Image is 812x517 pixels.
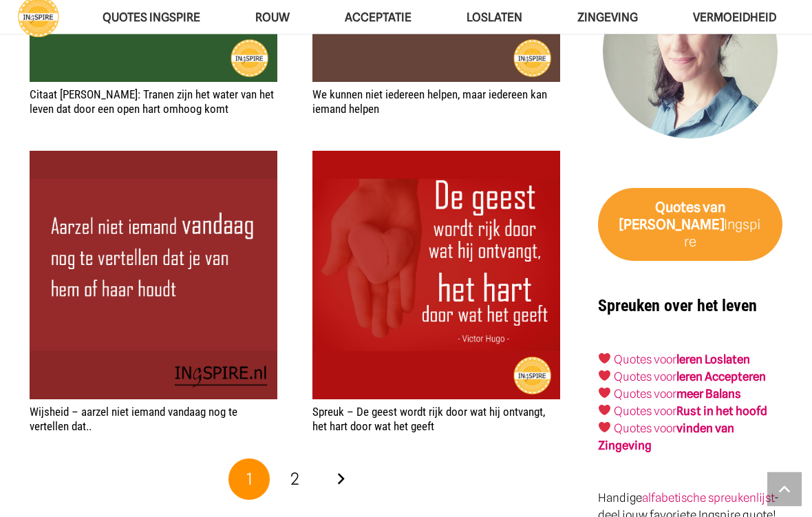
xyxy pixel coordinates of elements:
[693,10,776,24] span: VERMOEIDHEID
[275,459,316,500] a: Pagina 2
[30,151,277,399] img: Liefdes vriendschap quote
[290,469,299,489] span: 2
[312,405,545,433] a: Spreuk – De geest wordt rijk door wat hij ontvangt, het hart door wat het geeft
[30,88,274,116] a: Citaat [PERSON_NAME]: Tranen zijn het water van het leven dat door een open hart omhoog komt
[598,422,734,453] a: Quotes voorvinden van Zingeving
[614,388,741,401] a: Quotes voormeer Balans
[599,405,610,416] img: ❤
[642,492,774,505] a: alfabetische spreukenlijst
[312,151,560,399] a: Spreuk – De geest wordt rijk door wat hij ontvangt, het hart door wat het geeft
[619,200,726,233] strong: van [PERSON_NAME]
[598,297,757,316] strong: Spreuken over het leven
[228,459,270,500] span: Pagina 1
[655,200,701,216] strong: Quotes
[676,388,741,401] strong: meer Balans
[30,151,277,399] a: Wijsheid – aarzel niet iemand vandaag nog te vertellen dat..
[467,10,522,24] span: Loslaten
[246,469,253,489] span: 1
[599,422,610,434] img: ❤
[598,422,734,453] strong: vinden van Zingeving
[312,88,547,116] a: We kunnen niet iedereen helpen, maar iedereen kan iemand helpen
[577,10,638,24] span: Zingeving
[676,353,750,367] a: leren Loslaten
[599,353,610,365] img: ❤
[614,405,767,419] a: Quotes voorRust in het hoofd
[614,353,676,367] a: Quotes voor
[30,405,237,433] a: Wijsheid – aarzel niet iemand vandaag nog te vertellen dat..
[614,370,676,384] a: Quotes voor
[103,10,200,24] span: QUOTES INGSPIRE
[676,405,767,419] strong: Rust in het hoofd
[598,189,782,262] a: Quotes van [PERSON_NAME]Ingspire
[599,388,610,399] img: ❤
[767,472,802,507] a: Terug naar top
[599,370,610,382] img: ❤
[255,10,290,24] span: ROUW
[312,151,560,399] img: Citaat: De geest wordt rijk door wat hij ontvangt, het hart door wat het geeft
[345,10,412,24] span: Acceptatie
[676,370,766,384] a: leren Accepteren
